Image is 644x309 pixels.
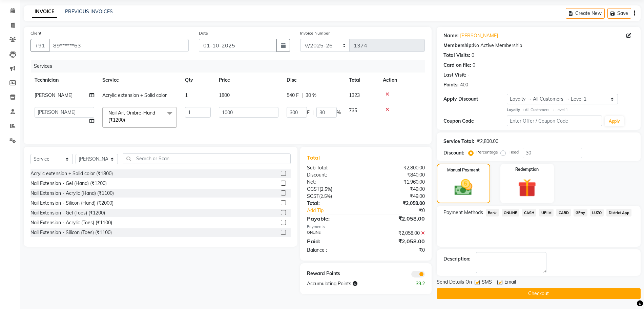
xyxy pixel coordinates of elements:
span: Acrylic extension + Solid color [102,92,167,98]
div: ₹1,960.00 [366,179,430,186]
label: Client [30,30,41,36]
div: Description: [443,255,471,263]
div: Discount: [443,149,464,157]
label: Redemption [515,166,539,172]
th: Qty [181,73,215,88]
label: Fixed [508,149,519,155]
div: Nail Extension - Gel (Hand) (₹1200) [30,180,107,187]
div: Nail Extension - Acrylic (Toes) (₹1100) [30,219,112,226]
a: PREVIOUS INVOICES [65,8,113,15]
div: Nail Extension - Silicon (Hand) (₹2000) [30,200,113,207]
th: Total [345,73,379,88]
div: Discount: [302,171,366,179]
input: Search by Name/Mobile/Email/Code [49,39,189,52]
div: ₹2,800.00 [366,164,430,171]
div: No Active Membership [443,42,634,49]
span: 30 % [306,92,316,99]
label: Manual Payment [447,167,480,173]
div: Service Total: [443,138,474,145]
div: ( ) [302,186,366,193]
strong: Loyalty → [507,107,525,112]
div: ₹2,058.00 [366,237,430,245]
div: Membership: [443,42,473,49]
div: 39.2 [398,280,430,287]
div: 0 [473,62,475,69]
div: ₹840.00 [366,171,430,179]
button: +91 [30,39,49,52]
a: INVOICE [32,6,57,18]
span: % [337,109,341,116]
span: | [302,92,303,99]
span: Bank [486,209,499,217]
div: Sub Total: [302,164,366,171]
span: 1323 [349,92,360,98]
div: Nail Extension - Gel (Toes) (₹1200) [30,209,105,217]
span: CGST [307,186,319,192]
th: Disc [283,73,345,88]
button: Checkout [437,288,641,299]
label: Invoice Number [300,30,330,36]
div: ONLINE [302,230,366,237]
span: 540 F [287,92,299,99]
div: Paid: [302,237,366,245]
span: SMS [482,279,492,287]
div: ₹2,058.00 [366,230,430,237]
span: CARD [556,209,571,217]
div: ₹0 [376,207,430,214]
span: | [312,109,314,116]
div: ( ) [302,193,366,200]
span: CASH [522,209,537,217]
span: 1800 [219,92,230,98]
button: Save [607,8,631,19]
span: Nail Art Ombre-Hand (₹1200) [108,110,155,123]
span: 2.5% [321,186,331,192]
span: 735 [349,107,357,114]
div: Card on file: [443,62,471,69]
span: UPI M [539,209,554,217]
div: - [468,71,470,79]
div: Reward Points [302,270,366,277]
div: All Customers → Level 1 [507,107,634,113]
th: Action [379,73,425,88]
div: Last Visit: [443,71,466,79]
th: Technician [30,73,98,88]
div: Name: [443,32,459,39]
span: Total [307,154,323,161]
div: Apply Discount [443,96,507,103]
button: Create New [566,8,605,19]
span: F [307,109,310,116]
div: Total: [302,200,366,207]
span: ONLINE [502,209,519,217]
div: Net: [302,179,366,186]
img: _gift.svg [512,177,542,200]
label: Date [199,30,208,36]
input: Enter Offer / Coupon Code [507,116,602,126]
div: Payments [307,224,425,230]
span: 1 [185,92,188,98]
div: ₹49.00 [366,186,430,193]
label: Percentage [476,149,498,155]
div: Acrylic extension + Solid color (₹1800) [30,170,113,177]
div: 400 [460,81,468,88]
span: District App [606,209,631,217]
span: Payment Methods [443,209,483,216]
div: Total Visits: [443,52,470,59]
th: Service [98,73,181,88]
div: ₹2,800.00 [477,138,498,145]
div: ₹0 [366,247,430,254]
div: Coupon Code [443,118,507,125]
div: Services [31,60,430,73]
a: [PERSON_NAME] [460,32,498,39]
div: ₹2,058.00 [366,214,430,223]
div: Nail Extension - Acrylic (Hand) (₹1100) [30,190,114,197]
th: Price [215,73,283,88]
a: x [125,117,128,123]
span: Send Details On [437,279,472,287]
a: Add Tip [302,207,377,214]
div: Payable: [302,214,366,223]
span: 2.5% [320,193,331,199]
span: LUZO [590,209,604,217]
div: ₹2,058.00 [366,200,430,207]
div: Nail Extension - Silicon (Toes) (₹1100) [30,229,112,236]
div: Balance : [302,247,366,254]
